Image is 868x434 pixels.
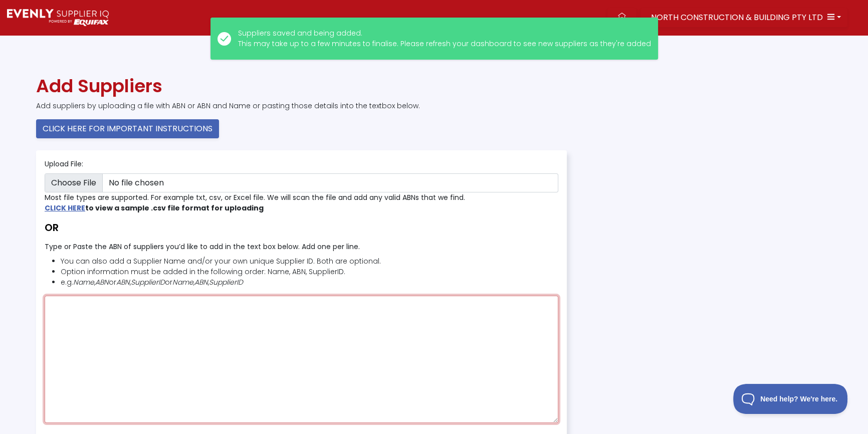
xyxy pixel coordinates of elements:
i: ABN [95,277,109,287]
i: Name [172,277,193,287]
li: e.g. , or , or , , [61,277,558,288]
i: SupplierID [209,277,243,287]
label: Upload File: [45,159,83,169]
li: Option information must be added in the following order: Name, ABN, SupplierID. [61,267,558,277]
i: ABN [194,277,208,287]
button: NORTH CONSTRUCTION & BUILDING PTY LTD [640,8,847,27]
img: Supply Predict [7,9,109,26]
strong: to view a sample .csv file format for uploading [45,203,264,213]
i: SupplierID [131,277,165,287]
div: Most file types are supported. For example txt, csv, or Excel file. We will scan the file and add... [45,192,558,203]
span: NORTH CONSTRUCTION & BUILDING PTY LTD [651,12,823,23]
i: ABN [116,277,130,287]
span: Add Suppliers [36,73,162,99]
label: Type or Paste the ABN of suppliers you’d like to add in the text box below. Add one per line. [45,242,360,252]
i: Name [73,277,94,287]
h5: OR [45,222,558,234]
p: Suppliers saved and being added. This may take up to a few minutes to finalise. Please refresh yo... [231,18,658,60]
a: CLICK HERE [45,203,85,213]
button: CLICK HERE FOR IMPORTANT INSTRUCTIONS [36,119,219,138]
li: You can also add a Supplier Name and/or your own unique Supplier ID. Both are optional. [61,256,558,267]
iframe: Toggle Customer Support [733,384,848,414]
p: Add suppliers by uploading a file with ABN or ABN and Name or pasting those details into the text... [36,101,697,111]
